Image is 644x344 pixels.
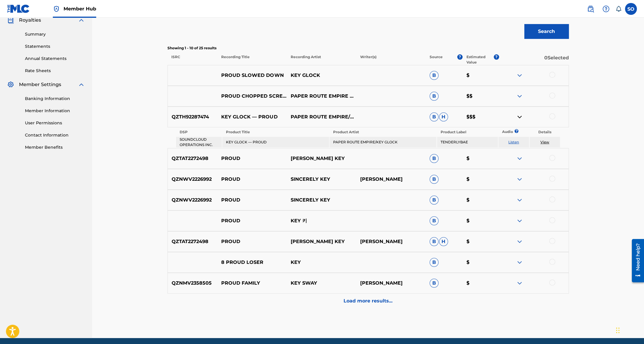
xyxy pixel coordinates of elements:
[287,155,356,162] p: [PERSON_NAME] KEY
[217,54,287,65] p: Recording Title
[168,176,218,183] p: QZNWV2226992
[25,56,85,62] a: Annual Statements
[508,140,519,144] a: Listen
[430,216,439,225] span: B
[466,54,494,65] p: Estimated Value
[25,132,85,138] a: Contact Information
[462,238,499,245] p: $
[330,128,436,136] th: Product Artist
[217,217,287,224] p: PROUD
[25,96,85,102] a: Banking Information
[287,176,356,183] p: SINCERELY KEY
[167,54,217,65] p: ISRC
[439,112,448,121] span: H
[600,3,612,15] div: Help
[53,5,60,12] img: Top Rightsholder
[25,144,85,150] a: Member Benefits
[356,54,426,65] p: Writer(s)
[462,217,499,224] p: $
[25,108,85,114] a: Member Information
[585,3,596,15] a: Public Search
[462,280,499,287] p: $
[430,112,439,121] span: B
[287,113,356,121] p: PAPER ROUTE EMPIRE/KEY GLOCK
[25,120,85,126] a: User Permissions
[7,4,30,13] img: MLC Logo
[462,113,499,121] p: $$$
[25,43,85,50] a: Statements
[516,238,523,245] img: expand
[494,54,499,60] span: ?
[437,137,498,148] td: TENDERLYBAE
[217,280,287,287] p: PROUD FAMILY
[217,196,287,204] p: PROUD
[430,54,443,65] p: Source
[217,113,287,121] p: KEY GLOCK — PROUD
[430,175,439,184] span: B
[19,81,61,88] span: Member Settings
[287,196,356,204] p: SINCERELY KEY
[516,93,523,100] img: expand
[627,237,644,285] iframe: Resource Center
[457,54,463,60] span: ?
[516,155,523,162] img: expand
[168,155,218,162] p: QZTAT2272498
[287,280,356,287] p: KEY SWAY
[176,137,222,148] td: SOUNDCLOUD OPERATIONS INC.
[344,297,393,305] p: Load more results...
[524,24,569,39] button: Search
[287,93,356,100] p: PAPER ROUTE EMPIRE KEY GLOCK
[462,176,499,183] p: $
[616,321,620,339] div: Drag
[287,259,356,266] p: KEY
[356,238,426,245] p: [PERSON_NAME]
[7,81,14,88] img: Member Settings
[287,72,356,79] p: KEY GLOCK
[516,196,523,204] img: expand
[356,176,426,183] p: [PERSON_NAME]
[78,17,85,24] img: expand
[615,6,621,12] div: Notifications
[516,259,523,266] img: expand
[78,81,85,88] img: expand
[439,237,448,246] span: H
[516,176,523,183] img: expand
[462,259,499,266] p: $
[176,128,222,136] th: DSP
[462,155,499,162] p: $
[168,280,218,287] p: QZNMV2358505
[25,68,85,74] a: Rate Sheets
[168,113,218,121] p: QZTH92287474
[167,45,569,51] p: Showing 1 - 10 of 25 results
[430,237,439,246] span: B
[462,72,499,79] p: $
[168,196,218,204] p: QZNWV2226992
[168,238,218,245] p: QZTAT2272498
[222,137,329,148] td: KEY GLOCK — PROUD
[614,316,644,344] iframe: Chat Widget
[430,154,439,163] span: B
[217,155,287,162] p: PROUD
[625,3,637,15] div: User Menu
[437,128,498,136] th: Product Label
[499,129,506,134] p: Audio
[587,5,594,12] img: search
[287,238,356,245] p: [PERSON_NAME] KEY
[217,93,287,100] p: PROUD CHOPPED SCREWED
[330,137,436,148] td: PAPER ROUTE EMPIRE/KEY GLOCK
[530,128,560,136] th: Details
[217,176,287,183] p: PROUD
[217,238,287,245] p: PROUD
[516,72,523,79] img: expand
[7,17,14,24] img: Royalties
[64,5,96,12] span: Member Hub
[19,17,41,24] span: Royalties
[430,196,439,205] span: B
[430,71,439,80] span: B
[217,72,287,79] p: PROUD SLOWED DOWN
[287,54,356,65] p: Recording Artist
[430,279,439,288] span: B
